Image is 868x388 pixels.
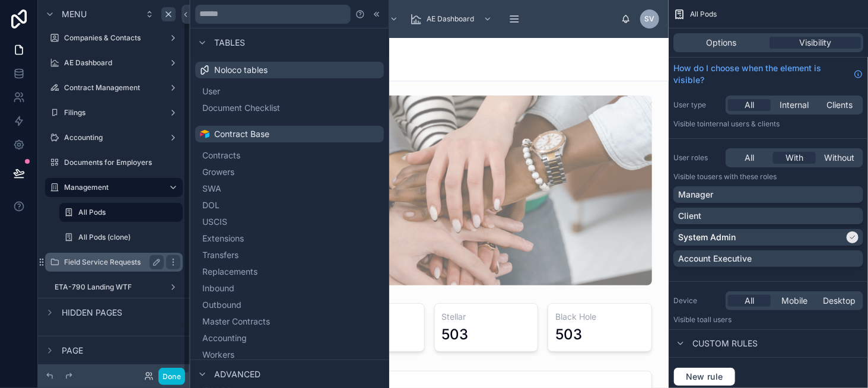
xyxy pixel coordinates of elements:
[45,28,183,47] a: Companies & Contacts
[786,152,803,164] span: With
[200,263,379,280] button: Replacements
[745,295,754,307] span: All
[202,316,270,327] span: Master Contracts
[202,166,234,178] span: Growers
[707,37,737,49] span: Options
[200,230,379,247] button: Extensions
[45,278,183,297] a: ETA-790 Landing WTF
[704,315,732,324] span: all users
[825,152,855,164] span: Without
[59,203,183,222] a: All Pods
[673,100,721,110] label: User type
[745,99,754,111] span: All
[278,6,621,32] div: scrollable content
[64,133,164,142] label: Accounting
[704,172,777,181] span: Users with these roles
[200,129,209,139] img: Airtable Logo
[214,368,260,380] span: Advanced
[673,315,863,325] p: Visible to
[202,299,241,311] span: Outbound
[202,150,240,161] span: Contracts
[826,99,853,111] span: Clients
[200,247,379,263] button: Transfers
[200,214,379,230] button: USCIS
[202,233,244,244] span: Extensions
[214,37,245,49] span: Tables
[45,253,183,272] a: Field Service Requests
[202,249,239,261] span: Transfers
[200,297,379,313] button: Outbound
[673,62,849,86] span: How do I choose when the element is visible?
[690,9,717,19] span: All Pods
[62,307,122,319] span: Hidden pages
[202,266,257,278] span: Replacements
[200,100,379,116] button: Document Checklist
[200,164,379,180] button: Growers
[200,197,379,214] button: DOL
[64,33,164,43] label: Companies & Contacts
[45,128,183,147] a: Accounting
[59,228,183,247] a: All Pods (clone)
[673,153,721,163] label: User roles
[202,102,280,114] span: Document Checklist
[678,231,736,243] p: System Admin
[200,180,379,197] button: SWA
[200,313,379,330] button: Master Contracts
[824,295,856,307] span: Desktop
[62,345,83,357] span: Page
[64,158,180,167] label: Documents for Employers
[214,64,268,76] span: Noloco tables
[645,14,655,24] span: SV
[62,8,87,20] span: Menu
[200,83,379,100] button: User
[202,183,221,195] span: SWA
[64,183,159,192] label: Management
[202,85,220,97] span: User
[799,37,831,49] span: Visibility
[45,53,183,72] a: AE Dashboard
[64,83,164,93] label: Contract Management
[45,178,183,197] a: Management
[202,199,220,211] span: DOL
[200,147,379,164] button: Contracts
[673,119,863,129] p: Visible to
[55,282,164,292] label: ETA-790 Landing WTF
[200,280,379,297] button: Inbound
[78,208,176,217] label: All Pods
[200,330,379,346] button: Accounting
[64,108,164,117] label: Filings
[64,58,164,68] label: AE Dashboard
[704,119,780,128] span: Internal users & clients
[678,189,713,201] p: Manager
[678,253,752,265] p: Account Executive
[202,282,234,294] span: Inbound
[64,257,159,267] label: Field Service Requests
[78,233,180,242] label: All Pods (clone)
[202,332,247,344] span: Accounting
[45,78,183,97] a: Contract Management
[781,295,807,307] span: Mobile
[673,62,863,86] a: How do I choose when the element is visible?
[202,216,227,228] span: USCIS
[673,172,863,182] p: Visible to
[202,349,234,361] span: Workers
[406,8,498,30] a: AE Dashboard
[214,128,269,140] span: Contract Base
[158,368,185,385] button: Done
[678,210,701,222] p: Client
[780,99,809,111] span: Internal
[692,338,758,349] span: Custom rules
[45,103,183,122] a: Filings
[200,346,379,363] button: Workers
[745,152,754,164] span: All
[45,153,183,172] a: Documents for Employers
[427,14,474,24] span: AE Dashboard
[673,296,721,306] label: Device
